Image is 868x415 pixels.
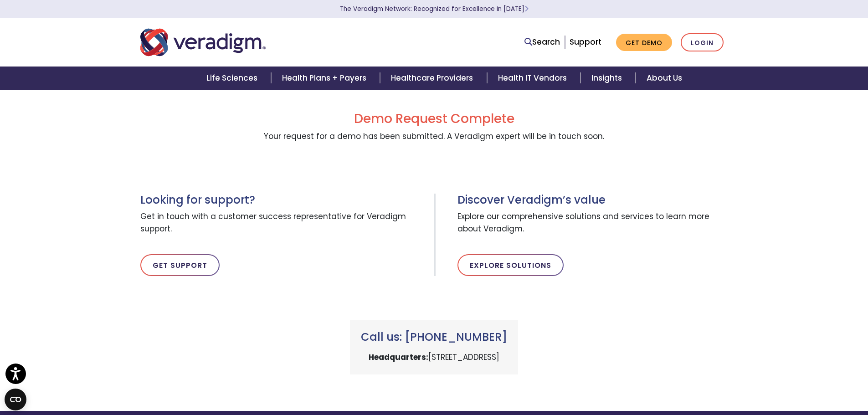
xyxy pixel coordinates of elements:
[457,194,728,207] h3: Discover Veradigm’s value
[524,36,560,48] a: Search
[264,131,604,142] span: Your request for a demo has been submitted. A Veradigm expert will be in touch soon.
[195,67,271,90] a: Life Sciences
[340,5,529,13] a: The Veradigm Network: Recognized for Excellence in [DATE]Learn More
[140,194,427,207] h3: Looking for support?
[681,33,724,52] a: Login
[369,352,428,363] strong: Headquarters:
[361,351,507,364] p: [STREET_ADDRESS]
[457,207,728,240] span: Explore our comprehensive solutions and services to learn more about Veradigm.
[140,207,427,240] span: Get in touch with a customer success representative for Veradigm support.
[140,254,220,276] a: Get Support
[5,389,26,410] button: Open CMP widget
[524,5,529,13] span: Learn More
[636,67,693,90] a: About Us
[140,27,266,57] img: Veradigm logo
[271,67,380,90] a: Health Plans + Payers
[361,331,507,344] h3: Call us: [PHONE_NUMBER]
[457,254,564,276] a: Explore Solutions
[570,36,601,47] a: Support
[487,67,580,90] a: Health IT Vendors
[380,67,487,90] a: Healthcare Providers
[140,111,728,127] h2: Demo Request Complete
[616,34,672,51] a: Get Demo
[580,67,636,90] a: Insights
